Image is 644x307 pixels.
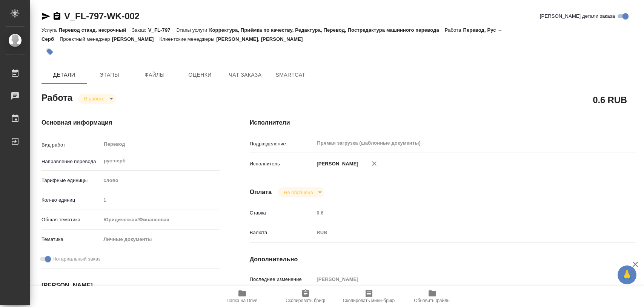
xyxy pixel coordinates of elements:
[401,286,464,307] button: Обновить файлы
[41,90,72,104] h2: Работа
[41,12,51,21] button: Скопировать ссылку для ЯМессенджера
[281,189,315,196] button: Не оплачена
[101,174,219,187] div: слово
[41,141,101,149] p: Вид работ
[593,93,627,106] h2: 0.6 RUB
[41,177,101,184] p: Тарифные единицы
[58,27,132,33] p: Перевод станд. несрочный
[132,27,148,33] p: Заказ:
[343,298,395,303] span: Скопировать мини-бриф
[101,213,219,226] div: Юридическая/Финансовая
[41,216,101,224] p: Общая тематика
[160,36,217,42] p: Клиентские менеджеры
[101,194,219,205] input: Пустое поле
[52,255,100,263] span: Нотариальный заказ
[278,187,324,197] div: В работе
[41,43,58,60] button: Добавить тэг
[250,209,314,217] p: Ставка
[60,36,112,42] p: Проектный менеджер
[272,70,309,80] span: SmartCat
[250,140,314,148] p: Подразделение
[41,196,101,204] p: Кол-во единиц
[250,188,272,197] h4: Оплата
[286,298,325,303] span: Скопировать бриф
[274,286,337,307] button: Скопировать бриф
[41,236,101,243] p: Тематика
[314,160,358,168] p: [PERSON_NAME]
[445,27,463,33] p: Работа
[41,158,101,165] p: Направление перевода
[540,12,615,20] span: [PERSON_NAME] детали заказа
[250,276,314,283] p: Последнее изменение
[618,265,636,284] button: 🙏
[250,118,636,127] h4: Исполнители
[112,36,160,42] p: [PERSON_NAME]
[41,27,58,33] p: Услуга
[227,298,258,303] span: Папка на Drive
[216,36,308,42] p: [PERSON_NAME], [PERSON_NAME]
[64,11,140,21] a: V_FL-797-WK-002
[250,255,636,264] h4: Дополнительно
[227,70,263,80] span: Чат заказа
[52,12,61,21] button: Скопировать ссылку
[41,281,220,290] h4: [PERSON_NAME]
[366,155,383,172] button: Удалить исполнителя
[41,118,220,127] h4: Основная информация
[101,233,219,246] div: Личные документы
[314,274,603,285] input: Пустое поле
[211,286,274,307] button: Папка на Drive
[91,70,128,80] span: Этапы
[337,286,401,307] button: Скопировать мини-бриф
[46,70,82,80] span: Детали
[250,160,314,168] p: Исполнитель
[314,207,603,218] input: Пустое поле
[621,267,633,283] span: 🙏
[250,229,314,236] p: Валюта
[314,226,603,239] div: RUB
[176,27,209,33] p: Этапы услуги
[148,27,176,33] p: V_FL-797
[137,70,173,80] span: Файлы
[414,298,450,303] span: Обновить файлы
[182,70,218,80] span: Оценки
[78,94,116,104] div: В работе
[209,27,444,33] p: Корректура, Приёмка по качеству, Редактура, Перевод, Постредактура машинного перевода
[82,96,107,102] button: В работе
